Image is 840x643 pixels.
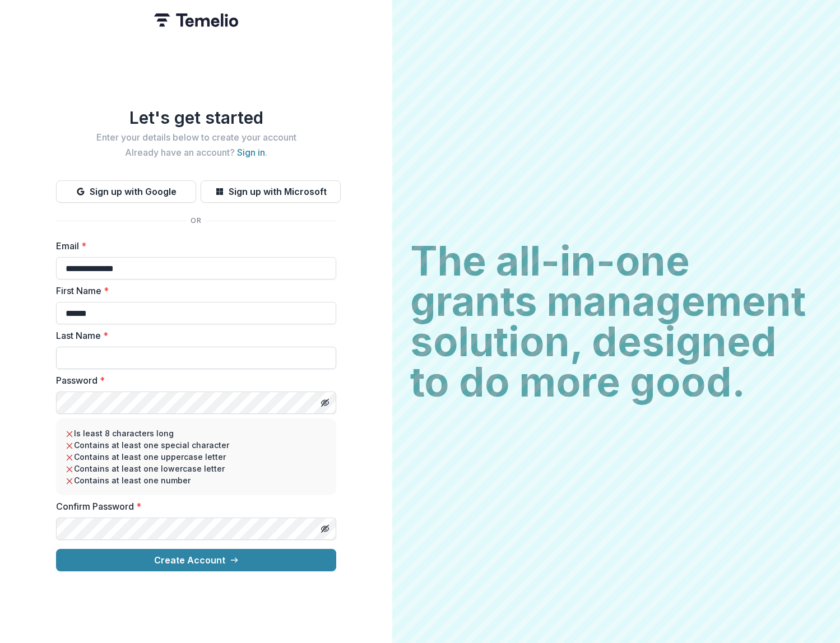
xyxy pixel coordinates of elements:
[201,180,341,203] button: Sign up with Microsoft
[65,463,327,474] li: Contains at least one lowercase letter
[154,13,238,27] img: Temelio
[56,284,329,297] label: First Name
[56,374,329,387] label: Password
[56,180,196,203] button: Sign up with Google
[56,147,336,158] h2: Already have an account? .
[56,500,329,513] label: Confirm Password
[56,239,329,253] label: Email
[56,132,336,143] h2: Enter your details below to create your account
[65,451,327,463] li: Contains at least one uppercase letter
[56,549,336,571] button: Create Account
[65,474,327,486] li: Contains at least one number
[316,520,334,538] button: Toggle password visibility
[316,394,334,412] button: Toggle password visibility
[56,329,329,342] label: Last Name
[65,427,327,439] li: Is least 8 characters long
[56,108,336,128] h1: Let's get started
[237,147,265,158] a: Sign in
[65,439,327,451] li: Contains at least one special character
